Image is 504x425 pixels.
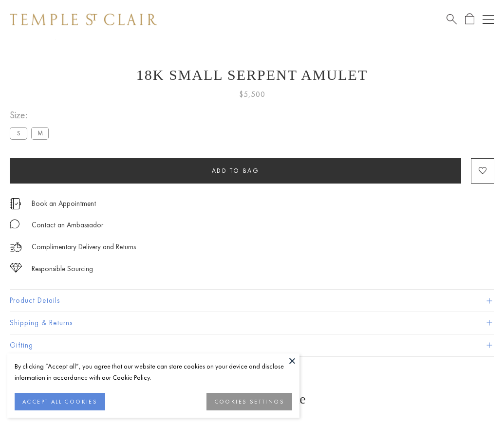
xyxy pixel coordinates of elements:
div: Responsible Sourcing [32,263,93,275]
img: icon_delivery.svg [10,241,22,253]
div: By clicking “Accept all”, you agree that our website can store cookies on your device and disclos... [15,361,292,383]
label: S [10,127,27,139]
img: Temple St. Clair [10,14,157,25]
a: Book an Appointment [32,198,96,209]
button: Add to bag [10,158,461,184]
a: Open Shopping Bag [465,13,474,25]
span: $5,500 [239,88,265,101]
a: Search [447,13,457,25]
div: Contact an Ambassador [32,219,103,231]
button: Gifting [10,334,494,356]
img: MessageIcon-01_2.svg [10,219,19,229]
img: icon_appointment.svg [10,198,21,209]
span: Size: [10,107,53,123]
h1: 18K Small Serpent Amulet [10,67,494,83]
button: Product Details [10,290,494,312]
img: icon_sourcing.svg [10,263,22,273]
button: Open navigation [483,14,494,25]
button: COOKIES SETTINGS [206,393,292,410]
p: Complimentary Delivery and Returns [32,241,136,253]
span: Add to bag [212,166,260,175]
button: ACCEPT ALL COOKIES [15,393,105,410]
button: Shipping & Returns [10,312,494,334]
label: M [31,127,49,139]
